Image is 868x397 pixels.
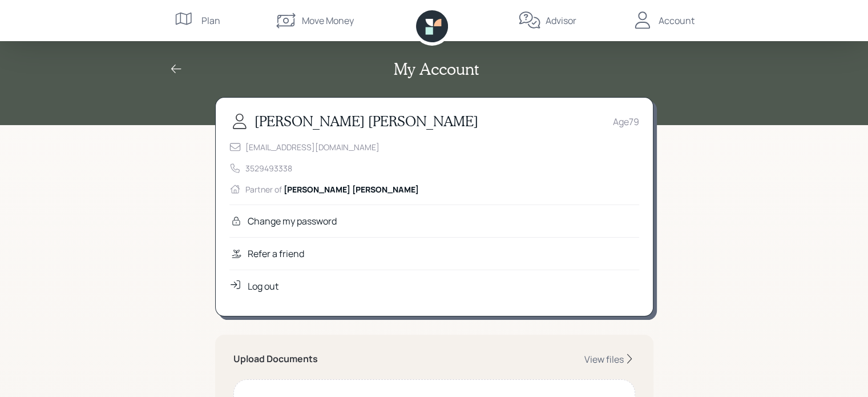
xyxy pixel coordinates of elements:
h2: My Account [394,59,479,79]
div: Log out [248,279,278,293]
div: Change my password [248,214,337,228]
div: Refer a friend [248,247,304,260]
div: [EMAIL_ADDRESS][DOMAIN_NAME] [245,141,380,153]
div: Partner of [245,183,419,195]
div: Age 79 [613,115,639,129]
div: Plan [201,14,220,27]
h5: Upload Documents [233,354,318,364]
h3: [PERSON_NAME] [PERSON_NAME] [255,113,478,130]
div: View files [584,353,624,366]
div: 3529493338 [245,162,292,174]
span: [PERSON_NAME] [PERSON_NAME] [284,184,419,195]
div: Advisor [546,14,576,27]
div: Move Money [302,14,354,27]
div: Account [659,14,695,27]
